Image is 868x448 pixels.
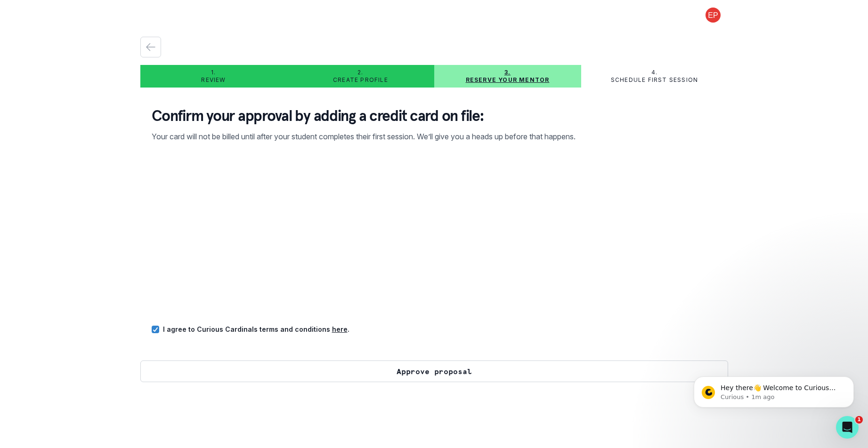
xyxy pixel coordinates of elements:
iframe: Intercom notifications message [680,357,868,423]
p: Schedule first session [611,76,698,84]
p: 4. [651,69,657,76]
button: Approve proposal [140,360,728,382]
p: I agree to Curious Cardinals terms and conditions . [163,324,349,334]
p: 1. [211,69,216,76]
p: Confirm your approval by adding a credit card on file: [152,106,717,125]
button: profile picture [698,8,728,23]
iframe: Intercom live chat [836,416,859,439]
p: Your card will not be billed until after your student completes their first session. We’ll give y... [152,131,717,142]
iframe: Secure payment input frame [150,152,719,311]
p: Create profile [333,76,388,84]
a: here [332,325,348,333]
span: 1 [855,416,863,424]
p: Review [201,76,226,84]
p: 3. [504,69,511,76]
p: Reserve your mentor [466,76,550,84]
p: 2. [357,69,363,76]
